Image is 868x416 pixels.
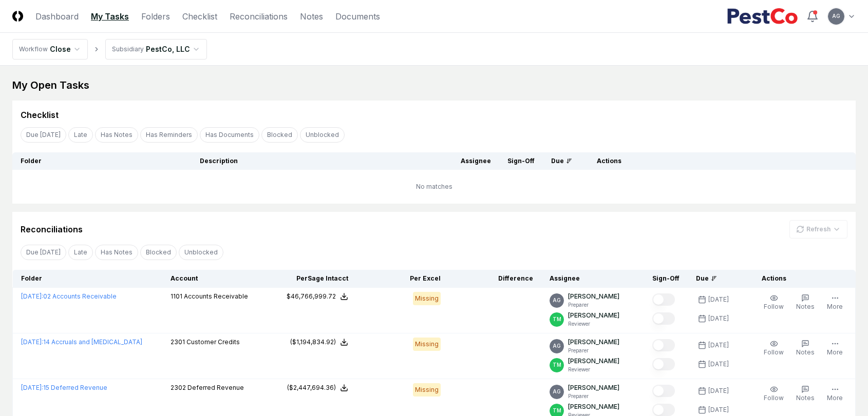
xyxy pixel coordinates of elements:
[21,127,66,143] button: Due Today
[541,270,644,288] th: Assignee
[696,274,737,283] div: Due
[652,293,675,306] button: Mark complete
[449,270,541,288] th: Difference
[171,274,256,283] div: Account
[95,127,138,143] button: Has Notes
[764,348,784,356] span: Follow
[141,10,170,23] a: Folders
[825,292,845,313] button: More
[568,320,619,328] p: Reviewer
[290,338,336,347] div: ($1,194,834.92)
[12,78,856,92] div: My Open Tasks
[95,245,138,260] button: Has Notes
[794,338,817,359] button: Notes
[568,301,619,309] p: Preparer
[264,270,356,288] th: Per Sage Intacct
[825,338,845,359] button: More
[762,292,786,313] button: Follow
[794,292,817,313] button: Notes
[652,404,675,416] button: Mark complete
[171,384,186,391] span: 2302
[762,383,786,405] button: Follow
[708,386,729,395] div: [DATE]
[794,383,817,405] button: Notes
[708,314,729,323] div: [DATE]
[553,388,561,395] span: AG
[727,8,798,25] img: PestCo logo
[827,7,845,26] button: AG
[796,394,815,402] span: Notes
[171,338,185,346] span: 2301
[762,338,786,359] button: Follow
[568,338,619,347] p: [PERSON_NAME]
[753,274,847,283] div: Actions
[568,383,619,392] p: [PERSON_NAME]
[21,384,107,391] a: [DATE]:15 Deferred Revenue
[568,347,619,354] p: Preparer
[287,383,336,392] div: ($2,447,694.36)
[12,170,856,204] td: No matches
[192,152,452,170] th: Description
[568,356,619,366] p: [PERSON_NAME]
[171,292,182,300] span: 1101
[140,245,177,260] button: Blocked
[112,45,144,54] div: Subsidiary
[413,338,441,351] div: Missing
[21,338,43,346] span: [DATE] :
[200,127,259,143] button: Has Documents
[708,405,729,414] div: [DATE]
[553,342,561,350] span: AG
[568,311,619,320] p: [PERSON_NAME]
[287,292,336,301] div: $46,766,999.72
[300,127,345,143] button: Unblocked
[261,127,298,143] button: Blocked
[182,10,217,23] a: Checklist
[68,127,93,143] button: Late
[553,407,561,414] span: TM
[652,385,675,397] button: Mark complete
[551,156,572,166] div: Due
[652,358,675,370] button: Mark complete
[764,303,784,310] span: Follow
[186,338,240,346] span: Customer Credits
[21,384,43,391] span: [DATE] :
[708,360,729,369] div: [DATE]
[287,383,348,392] button: ($2,447,694.36)
[644,270,688,288] th: Sign-Off
[652,312,675,325] button: Mark complete
[568,402,619,411] p: [PERSON_NAME]
[796,303,815,310] span: Notes
[652,339,675,351] button: Mark complete
[140,127,198,143] button: Has Reminders
[553,315,561,323] span: TM
[21,109,59,121] div: Checklist
[356,270,449,288] th: Per Excel
[21,338,142,346] a: [DATE]:14 Accruals and [MEDICAL_DATA]
[764,394,784,402] span: Follow
[68,245,93,260] button: Late
[335,10,380,23] a: Documents
[290,338,348,347] button: ($1,194,834.92)
[179,245,223,260] button: Unblocked
[184,292,248,300] span: Accounts Receivable
[21,292,43,300] span: [DATE] :
[13,270,162,288] th: Folder
[413,383,441,397] div: Missing
[452,152,499,170] th: Assignee
[21,245,66,260] button: Due Today
[568,392,619,400] p: Preparer
[21,292,117,300] a: [DATE]:02 Accounts Receivable
[187,384,244,391] span: Deferred Revenue
[589,156,847,166] div: Actions
[287,292,348,301] button: $46,766,999.72
[12,39,207,60] nav: breadcrumb
[796,348,815,356] span: Notes
[825,383,845,405] button: More
[499,152,543,170] th: Sign-Off
[12,152,192,170] th: Folder
[91,10,129,23] a: My Tasks
[230,10,288,23] a: Reconciliations
[568,292,619,301] p: [PERSON_NAME]
[832,12,840,20] span: AG
[708,295,729,304] div: [DATE]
